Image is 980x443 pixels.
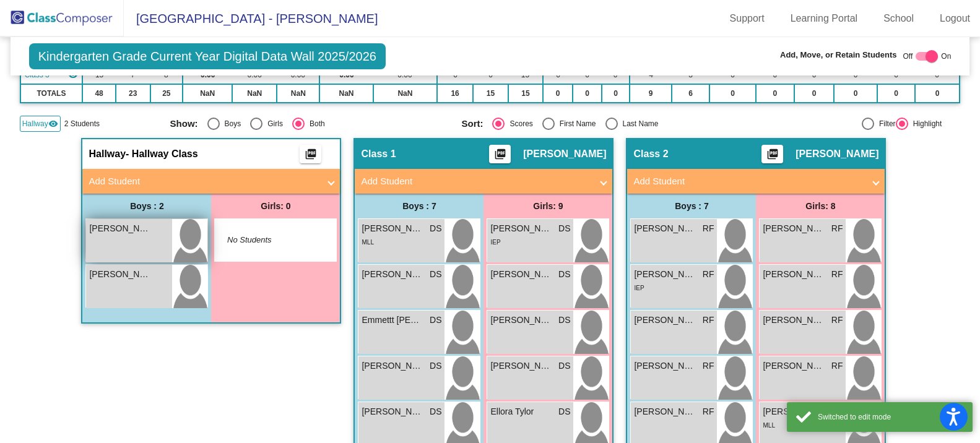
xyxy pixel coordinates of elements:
[362,359,423,372] span: [PERSON_NAME]
[780,49,897,61] span: Add, Move, or Retain Students
[508,84,543,103] td: 15
[232,84,277,103] td: NaN
[89,222,151,235] span: [PERSON_NAME]
[150,84,183,103] td: 25
[461,118,483,129] span: Sort:
[763,405,825,418] span: [PERSON_NAME]
[89,174,319,189] mat-panel-title: Add Student
[763,222,825,235] span: [PERSON_NAME]
[82,84,116,103] td: 48
[82,194,211,218] div: Boys : 2
[908,118,942,129] div: Highlight
[490,405,552,418] span: Ellora Tylor
[627,169,885,194] mat-expansion-panel-header: Add Student
[361,174,591,189] mat-panel-title: Add Student
[763,268,825,281] span: [PERSON_NAME]
[930,9,980,28] a: Logout
[756,84,795,103] td: 0
[490,222,552,235] span: [PERSON_NAME]
[430,268,441,281] span: DS
[703,405,714,418] span: RF
[490,268,552,281] span: [PERSON_NAME]
[211,194,340,218] div: Girls: 0
[763,314,825,327] span: [PERSON_NAME]
[170,118,453,130] mat-radio-group: Select an option
[373,84,438,103] td: NaN
[703,314,714,327] span: RF
[915,84,960,103] td: 0
[362,222,423,235] span: [PERSON_NAME]
[831,222,843,235] span: RF
[796,148,878,160] span: [PERSON_NAME]
[558,359,570,372] span: DS
[633,148,668,160] span: Class 2
[361,148,396,160] span: Class 1
[473,84,508,103] td: 15
[183,84,232,103] td: NaN
[355,194,483,218] div: Boys : 7
[558,268,570,281] span: DS
[633,174,864,189] mat-panel-title: Add Student
[461,118,744,130] mat-radio-group: Select an option
[831,268,843,281] span: RF
[618,118,659,129] div: Last Name
[20,84,83,103] td: TOTALS
[493,148,508,165] mat-icon: picture_as_pdf
[672,84,710,103] td: 6
[720,9,774,28] a: Support
[300,145,321,163] button: Print Students Details
[709,84,755,103] td: 0
[362,239,373,246] span: MLL
[355,169,612,194] mat-expansion-panel-header: Add Student
[89,268,151,281] span: [PERSON_NAME]
[874,118,896,129] div: Filter
[126,148,198,160] span: - Hallway Class
[505,118,532,129] div: Scores
[630,84,671,103] td: 9
[362,405,423,418] span: [PERSON_NAME]
[831,314,843,327] span: RF
[82,169,340,194] mat-expansion-panel-header: Add Student
[763,422,774,429] span: MLL
[627,194,756,218] div: Boys : 7
[430,359,441,372] span: DS
[794,84,834,103] td: 0
[437,84,473,103] td: 16
[543,84,573,103] td: 0
[941,51,951,62] span: On
[781,9,868,28] a: Learning Portal
[170,118,198,129] span: Show:
[573,84,602,103] td: 0
[555,118,596,129] div: First Name
[430,222,441,235] span: DS
[430,405,441,418] span: DS
[89,148,126,160] span: Hallway
[305,118,325,129] div: Both
[761,145,783,163] button: Print Students Details
[116,84,150,103] td: 23
[124,9,378,28] span: [GEOGRAPHIC_DATA] - [PERSON_NAME]
[703,359,714,372] span: RF
[763,359,825,372] span: [PERSON_NAME]
[29,43,386,69] span: Kindergarten Grade Current Year Digital Data Wall 2025/2026
[22,118,48,129] span: Hallway
[489,145,511,163] button: Print Students Details
[558,405,570,418] span: DS
[903,51,913,62] span: Off
[834,84,877,103] td: 0
[703,268,714,281] span: RF
[362,268,423,281] span: [PERSON_NAME]
[877,84,915,103] td: 0
[703,222,714,235] span: RF
[634,268,696,281] span: [PERSON_NAME]
[362,314,423,327] span: Emmettt [PERSON_NAME]
[277,84,319,103] td: NaN
[765,148,780,165] mat-icon: picture_as_pdf
[220,118,241,129] div: Boys
[818,411,963,423] div: Switched to edit mode
[634,314,696,327] span: [PERSON_NAME]
[558,222,570,235] span: DS
[634,405,696,418] span: [PERSON_NAME]
[490,314,552,327] span: [PERSON_NAME] [PERSON_NAME]
[602,84,630,103] td: 0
